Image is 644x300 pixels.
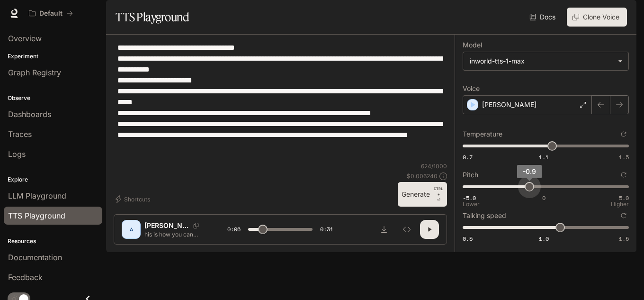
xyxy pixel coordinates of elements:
p: Voice [463,85,480,92]
div: inworld-tts-1-max [470,56,613,66]
span: 1.1 [539,153,549,161]
button: All workspaces [25,4,77,23]
span: 1.5 [619,235,629,243]
span: -5.0 [463,194,476,202]
span: 0.5 [463,235,473,243]
div: A [124,222,139,237]
p: [PERSON_NAME] [144,221,189,230]
p: Higher [611,201,629,207]
a: Docs [528,8,559,27]
p: Pitch [463,172,478,178]
span: -0.9 [523,167,536,175]
span: 1.0 [539,235,549,243]
button: GenerateCTRL +⏎ [398,182,447,207]
p: Talking speed [463,212,506,219]
p: ⏎ [434,186,443,203]
p: Lower [463,201,480,207]
button: Reset to default [618,170,629,180]
span: 1.5 [619,153,629,161]
button: Inspect [397,220,416,239]
span: 0:31 [320,225,333,234]
p: Default [39,9,63,18]
h1: TTS Playground [116,8,189,27]
span: 0.7 [463,153,473,161]
p: [PERSON_NAME] [482,100,537,109]
button: Reset to default [618,210,629,221]
div: inworld-tts-1-max [463,52,628,70]
button: Download audio [375,220,394,239]
span: 0:06 [227,225,241,234]
button: Copy Voice ID [189,223,203,228]
p: Temperature [463,131,502,137]
span: 5.0 [619,194,629,202]
button: Reset to default [618,129,629,139]
p: his is how you can focus on your book!. You look stressed, sitting with a book. Your phone is buz... [144,230,205,238]
p: CTRL + [434,186,443,197]
span: 0 [542,194,546,202]
button: Clone Voice [567,8,627,27]
button: Shortcuts [114,191,154,207]
p: Model [463,42,482,48]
